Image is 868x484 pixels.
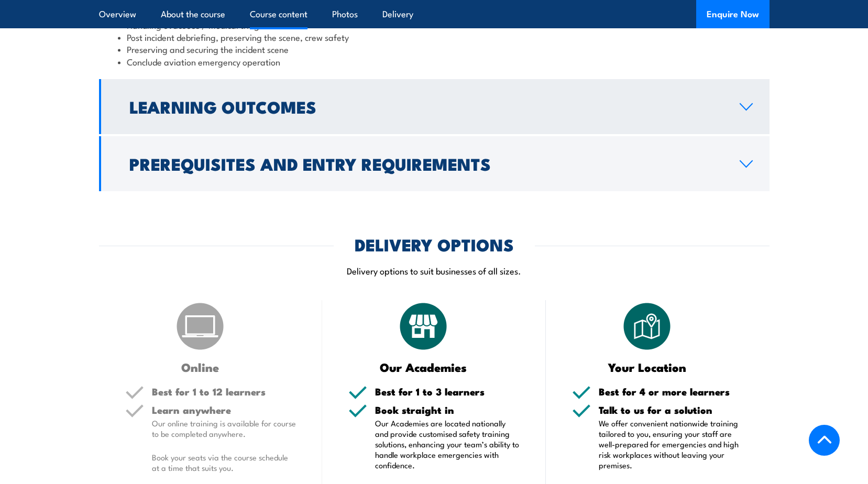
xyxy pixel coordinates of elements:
[129,156,723,171] h2: Prerequisites and Entry Requirements
[355,237,514,251] h2: DELIVERY OPTIONS
[118,31,751,43] li: Post incident debriefing, preserving the scene, crew safety
[118,43,751,55] li: Preserving and securing the incident scene
[375,405,520,415] h5: Book straight in
[599,405,743,415] h5: Talk to us for a solution
[125,361,276,373] h3: Online
[99,79,770,134] a: Learning Outcomes
[152,452,296,473] p: Book your seats via the course schedule at a time that suits you.
[118,56,751,68] li: Conclude aviation emergency operation
[152,418,296,439] p: Our online training is available for course to be completed anywhere.
[129,99,723,114] h2: Learning Outcomes
[375,418,520,470] p: Our Academies are located nationally and provide customised safety training solutions, enhancing ...
[99,136,770,191] a: Prerequisites and Entry Requirements
[572,361,722,373] h3: Your Location
[99,265,770,277] p: Delivery options to suit businesses of all sizes.
[348,361,499,373] h3: Our Academies
[599,387,743,397] h5: Best for 4 or more learners
[152,405,296,415] h5: Learn anywhere
[375,387,520,397] h5: Best for 1 to 3 learners
[599,418,743,470] p: We offer convenient nationwide training tailored to you, ensuring your staff are well-prepared fo...
[152,387,296,397] h5: Best for 1 to 12 learners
